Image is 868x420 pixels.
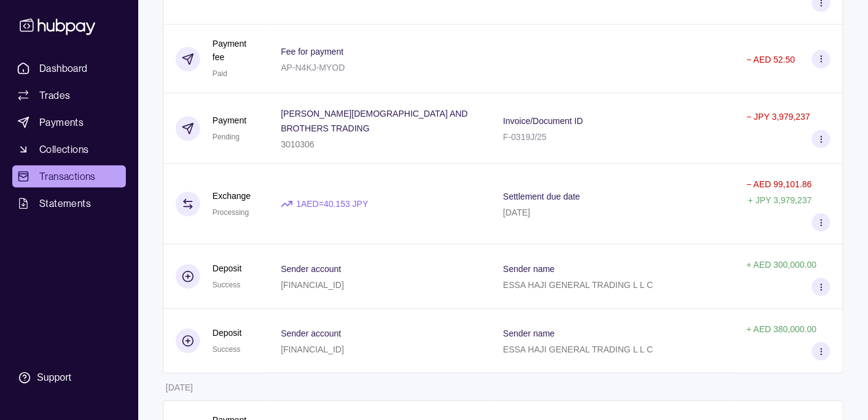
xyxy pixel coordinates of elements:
[281,329,341,338] p: Sender account
[213,281,240,289] span: Success
[281,47,343,56] p: Fee for payment
[12,138,126,160] a: Collections
[503,280,653,290] p: ESSA HAJI GENERAL TRADING L L C
[12,84,126,106] a: Trades
[213,69,227,78] span: Paid
[503,132,547,142] p: F-0319J/25
[213,114,246,127] p: Payment
[37,371,71,384] div: Support
[503,344,653,354] p: ESSA HAJI GENERAL TRADING L L C
[39,169,96,184] span: Transactions
[747,324,817,334] p: + AED 380,000.00
[281,344,344,354] p: [FINANCIAL_ID]
[503,116,583,126] p: Invoice/Document ID
[281,280,344,290] p: [FINANCIAL_ID]
[747,55,796,64] p: − AED 52.50
[281,139,315,149] p: 3010306
[281,109,467,133] p: [PERSON_NAME][DEMOGRAPHIC_DATA] AND BROTHERS TRADING
[747,112,811,122] p: − JPY 3,979,237
[281,63,345,72] p: AP-N4KJ-MYOD
[747,260,817,270] p: + AED 300,000.00
[296,197,368,211] p: 1 AED = 40.153 JPY
[39,196,91,211] span: Statements
[213,133,240,141] span: Pending
[503,208,530,217] p: [DATE]
[213,345,240,354] span: Success
[213,208,249,217] span: Processing
[12,192,126,214] a: Statements
[213,189,251,203] p: Exchange
[39,142,88,157] span: Collections
[213,262,241,275] p: Deposit
[39,88,70,103] span: Trades
[39,61,88,76] span: Dashboard
[503,264,555,274] p: Sender name
[281,264,341,274] p: Sender account
[39,115,84,130] span: Payments
[12,165,126,187] a: Transactions
[12,57,126,79] a: Dashboard
[12,111,126,133] a: Payments
[166,383,193,392] p: [DATE]
[748,195,812,205] p: + JPY 3,979,237
[503,192,580,201] p: Settlement due date
[213,326,241,340] p: Deposit
[503,329,555,338] p: Sender name
[12,365,126,391] a: Support
[747,179,812,189] p: − AED 99,101.86
[213,37,256,64] p: Payment fee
